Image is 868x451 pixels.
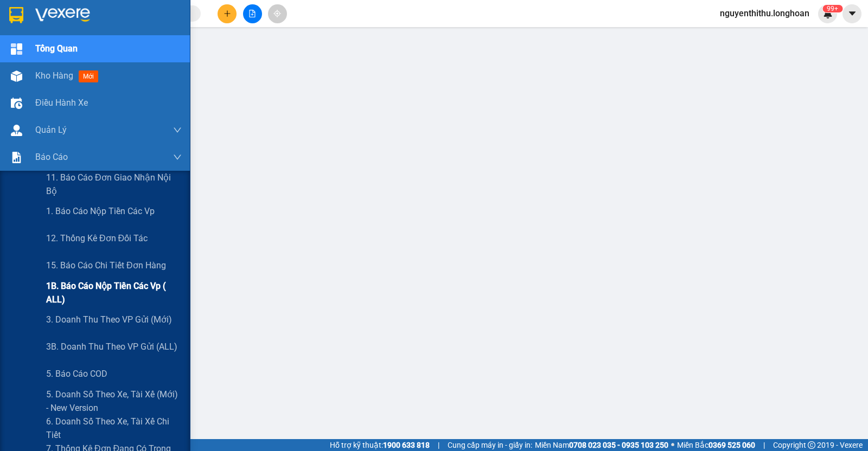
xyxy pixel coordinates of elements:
span: Điều hành xe [35,96,88,109]
span: down [173,153,182,162]
span: | [438,439,439,451]
img: solution-icon [11,152,22,163]
span: mới [79,70,98,82]
span: ⚪️ [671,443,674,447]
span: 3. Doanh Thu theo VP Gửi (mới) [46,313,172,326]
span: Miền Bắc [677,439,755,451]
img: logo-vxr [9,7,23,23]
img: warehouse-icon [11,70,22,82]
span: nguyenthithu.longhoan [711,7,818,20]
span: file-add [248,10,256,17]
button: plus [218,4,237,23]
span: aim [273,10,281,17]
span: Tổng Quan [35,42,78,55]
span: 5. Doanh số theo xe, tài xế (mới) - New version [46,388,182,415]
strong: 1900 633 818 [383,441,430,449]
span: Kho hàng [35,70,73,81]
span: 3B. Doanh Thu theo VP Gửi (ALL) [46,340,177,353]
img: warehouse-icon [11,98,22,109]
span: down [173,126,182,134]
span: 1B. Báo cáo nộp tiền các vp ( ALL) [46,279,182,306]
span: | [763,439,765,451]
sup: 208 [822,5,843,12]
span: 5. Báo cáo COD [46,367,107,381]
span: Quản Lý [35,123,67,137]
span: plus [224,10,231,17]
img: icon-new-feature [823,9,833,18]
span: 12. Thống kê đơn đối tác [46,231,148,245]
span: 1. Báo cáo nộp tiền các vp [46,204,155,218]
span: 11. Báo cáo đơn giao nhận nội bộ [46,171,182,198]
span: caret-down [847,9,857,18]
strong: 0708 023 035 - 0935 103 250 [569,441,668,449]
span: 6. Doanh số theo xe, tài xế chi tiết [46,415,182,442]
span: Hỗ trợ kỹ thuật: [330,439,430,451]
span: copyright [808,441,815,449]
button: caret-down [843,4,861,23]
img: warehouse-icon [11,125,22,136]
button: aim [268,4,287,23]
span: 15. Báo cáo chi tiết đơn hàng [46,259,166,272]
strong: 0369 525 060 [709,441,755,449]
span: Cung cấp máy in - giấy in: [448,439,532,451]
img: dashboard-icon [11,43,22,55]
span: Miền Nam [535,439,668,451]
button: file-add [243,4,262,23]
span: Báo cáo [35,150,68,164]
